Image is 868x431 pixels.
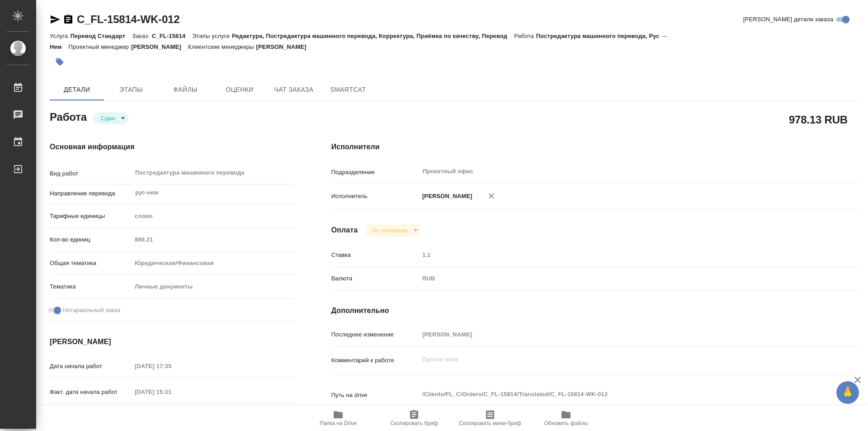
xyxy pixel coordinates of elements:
[132,385,211,398] input: Пустое поле
[50,259,132,268] p: Общая тематика
[331,330,419,339] p: Последнее изменение
[55,84,99,95] span: Детали
[50,189,132,198] p: Направление перевода
[50,336,295,347] h4: [PERSON_NAME]
[272,84,316,95] span: Чат заказа
[94,112,128,124] div: Сдан
[256,43,313,50] p: [PERSON_NAME]
[164,84,207,95] span: Файлы
[50,169,132,178] p: Вид работ
[452,406,528,431] button: Скопировать мини-бриф
[70,33,132,39] p: Перевод Стандарт
[331,356,419,365] p: Комментарий к работе
[331,251,419,260] p: Ставка
[300,406,376,431] button: Папка на Drive
[68,43,131,50] p: Проектный менеджер
[419,192,472,201] p: [PERSON_NAME]
[365,224,420,237] div: Сдан
[109,84,153,95] span: Этапы
[50,52,70,72] button: Добавить тэг
[50,14,61,25] button: Скопировать ссылку для ЯМессенджера
[131,43,188,50] p: [PERSON_NAME]
[232,33,514,39] p: Редактура, Постредактура машинного перевода, Корректура, Приёмка по качеству, Перевод
[50,108,87,124] h2: Работа
[63,306,120,315] span: Нотариальный заказ
[50,142,295,152] h4: Основная информация
[77,13,179,25] a: C_FL-15814-WK-012
[63,14,74,25] button: Скопировать ссылку
[331,391,419,400] p: Путь на drive
[481,186,501,206] button: Удалить исполнителя
[390,420,438,426] span: Скопировать бриф
[50,212,132,221] p: Тарифные единицы
[528,406,604,431] button: Обновить файлы
[331,192,419,201] p: Исполнитель
[376,406,452,431] button: Скопировать бриф
[331,274,419,283] p: Валюта
[459,420,521,426] span: Скопировать мини-бриф
[419,271,814,286] div: RUB
[50,388,132,397] p: Факт. дата начала работ
[98,114,118,122] button: Сдан
[132,360,211,373] input: Пустое поле
[50,282,132,291] p: Тематика
[331,142,858,152] h4: Исполнители
[331,305,858,316] h4: Дополнительно
[152,33,192,39] p: C_FL-15814
[840,383,855,402] span: 🙏
[544,420,588,426] span: Обновить файлы
[188,43,256,50] p: Клиентские менеджеры
[218,84,261,95] span: Оценки
[192,33,232,39] p: Этапы услуги
[514,33,536,39] p: Работа
[50,33,70,39] p: Услуга
[419,387,814,402] textarea: /Clients/FL_C/Orders/C_FL-15814/Translated/C_FL-15814-WK-012
[789,112,848,127] h2: 978.13 RUB
[331,168,419,177] p: Подразделение
[132,33,151,39] p: Заказ:
[326,84,370,95] span: SmartCat
[419,328,814,341] input: Пустое поле
[132,233,295,246] input: Пустое поле
[132,279,295,294] div: Личные документы
[836,381,859,404] button: 🙏
[331,225,358,236] h4: Оплата
[132,256,295,271] div: Юридическая/Финансовая
[419,248,814,261] input: Пустое поле
[50,362,132,371] p: Дата начала работ
[369,227,410,234] button: Не оплачена
[50,235,132,244] p: Кол-во единиц
[743,15,833,24] span: [PERSON_NAME] детали заказа
[320,420,357,426] span: Папка на Drive
[132,208,295,224] div: слово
